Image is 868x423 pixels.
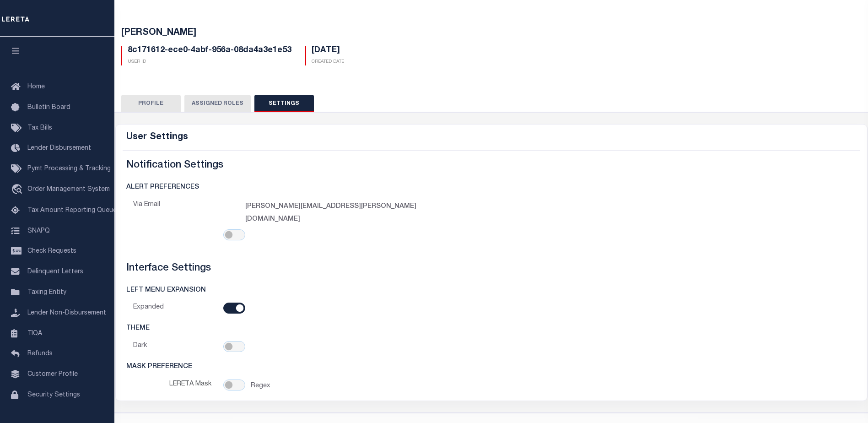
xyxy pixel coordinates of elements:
h6: MASK PREFERENCE [126,363,192,370]
span: SNAPQ [27,228,50,234]
div: Dark [133,341,212,351]
span: [PERSON_NAME] [121,28,196,38]
span: Security Settings [27,392,80,398]
h5: [DATE] [312,46,344,56]
h5: 8c171612-ece0-4abf-956a-08da4a3e1e53 [128,46,291,56]
button: Profile [121,95,181,112]
span: TIQA [27,330,42,336]
label: [PERSON_NAME][EMAIL_ADDRESS][PERSON_NAME][DOMAIN_NAME] [245,200,457,226]
span: Home [27,84,45,90]
div: Expanded [133,303,212,313]
h6: ALERT PREFERENCES [126,184,199,190]
div: Regex [245,380,488,392]
h6: THEME [126,325,150,331]
h6: LEFT MENU EXPANSION [126,287,206,293]
span: Customer Profile [27,371,78,378]
i: travel_explore [11,184,26,196]
div: LERETA Mask [133,380,212,390]
span: Delinquent Letters [27,269,83,275]
h4: User Settings [126,133,188,142]
span: Tax Bills [27,125,52,131]
div: Via Email [133,200,212,210]
span: Lender Non-Disbursement [27,310,106,316]
span: Lender Disbursement [27,145,91,152]
span: Order Management System [27,186,110,193]
span: Refunds [27,351,53,357]
button: Assigned Roles [184,95,251,112]
h4: Interface Settings [126,263,211,273]
span: Tax Amount Reporting Queue [27,207,117,214]
span: Taxing Entity [27,289,66,296]
button: Settings [254,95,314,112]
h4: Notification Settings [126,160,223,170]
span: Bulletin Board [27,104,70,111]
span: Check Requests [27,248,76,255]
p: User Id [128,59,291,65]
p: Created Date [312,59,344,65]
span: Pymt Processing & Tracking [27,166,111,172]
